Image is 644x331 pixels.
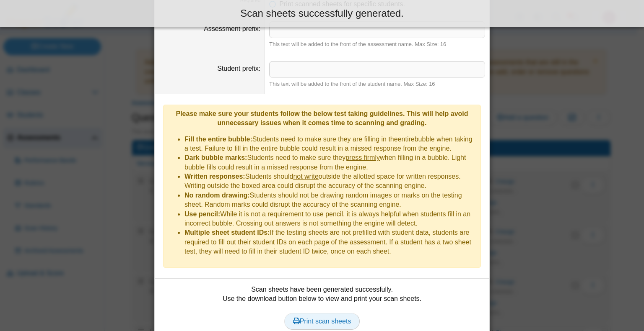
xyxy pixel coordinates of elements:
[184,154,247,161] b: Dark bubble marks:
[184,229,270,236] b: Multiple sheet student IDs:
[184,135,476,154] li: Students need to make sure they are filling in the bubble when taking a test. Failure to fill in ...
[398,136,415,143] u: entire
[269,80,485,88] div: This text will be added to the front of the student name. Max Size: 16
[184,136,252,143] b: Fill the entire bubble:
[345,154,380,161] u: press firmly
[184,210,220,218] b: Use pencil:
[293,173,318,180] u: not write
[204,25,260,32] label: Assessment prefix
[6,6,638,21] div: Scan sheets successfully generated.
[184,192,250,199] b: No random drawing:
[217,65,260,72] label: Student prefix
[184,191,476,210] li: Students should not be drawing random images or marks on the testing sheet. Random marks could di...
[184,228,476,256] li: If the testing sheets are not prefilled with student data, students are required to fill out thei...
[176,110,468,126] b: Please make sure your students follow the below test taking guidelines. This will help avoid unne...
[184,153,476,172] li: Students need to make sure they when filling in a bubble. Light bubble fills could result in a mi...
[184,210,476,228] li: While it is not a requirement to use pencil, it is always helpful when students fill in an incorr...
[284,313,360,330] a: Print scan sheets
[293,318,351,325] span: Print scan sheets
[184,172,476,191] li: Students should outside the allotted space for written responses. Writing outside the boxed area ...
[269,41,485,48] div: This text will be added to the front of the assessment name. Max Size: 16
[184,173,245,180] b: Written responses:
